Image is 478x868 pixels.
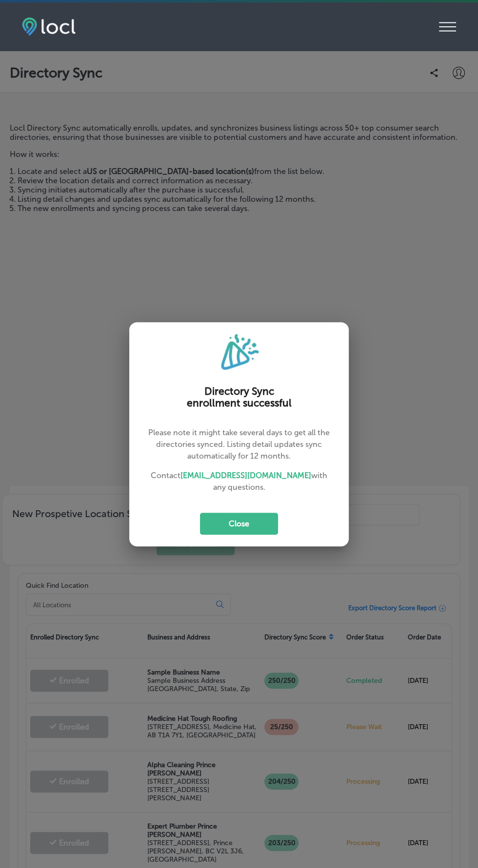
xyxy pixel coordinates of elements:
img: fda3e92497d09a02dc62c9cd864e3231.png [22,18,76,36]
button: Close [200,513,278,535]
h2: Directory Sync enrollment successful [178,386,300,409]
img: fPwAAAABJRU5ErkJggg== [217,330,261,374]
p: Please note it might take several days to get all the directories synced. Listing detail updates ... [145,427,333,462]
p: Contact with any questions. [145,470,333,493]
a: [EMAIL_ADDRESS][DOMAIN_NAME] [180,471,311,480]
